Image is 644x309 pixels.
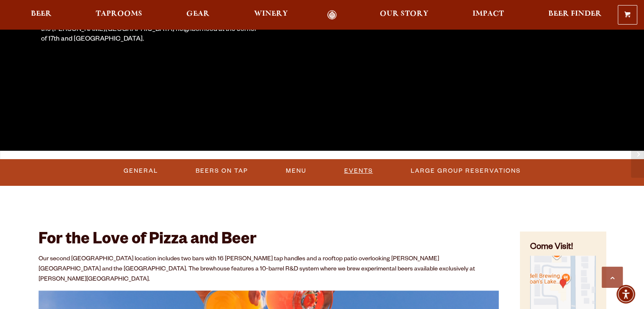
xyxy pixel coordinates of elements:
[467,10,509,20] a: Impact
[282,161,310,181] a: Menu
[548,11,601,17] span: Beer Finder
[530,242,595,254] h4: Come Visit!
[542,10,607,20] a: Beer Finder
[316,10,348,20] a: Odell Home
[602,267,623,288] a: Scroll to top
[341,161,376,181] a: Events
[25,10,57,20] a: Beer
[120,161,161,181] a: General
[374,10,434,20] a: Our Story
[616,285,635,303] div: Accessibility Menu
[90,10,148,20] a: Taprooms
[254,11,288,17] span: Winery
[249,10,293,20] a: Winery
[473,11,504,17] span: Impact
[39,232,499,250] h2: For the Love of Pizza and Beer
[96,11,142,17] span: Taprooms
[380,11,428,17] span: Our Story
[181,10,215,20] a: Gear
[407,161,524,181] a: Large Group Reservations
[31,11,52,17] span: Beer
[39,254,499,285] p: Our second [GEOGRAPHIC_DATA] location includes two bars with 16 [PERSON_NAME] tap handles and a r...
[192,161,252,181] a: Beers On Tap
[41,16,258,45] div: Come visit our 10-barrel pilot brewhouse, taproom and pizza kitchen in the [PERSON_NAME][GEOGRAPH...
[186,11,210,17] span: Gear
